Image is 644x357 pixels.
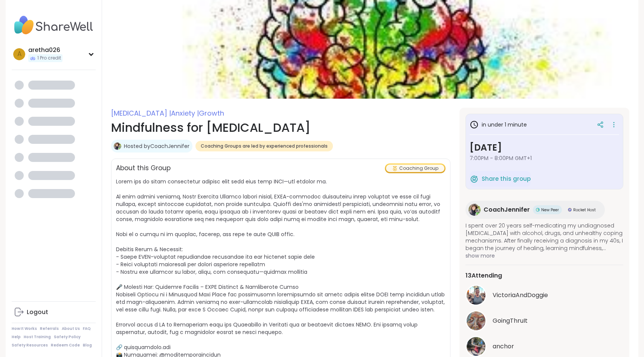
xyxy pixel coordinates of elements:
[470,171,531,187] button: Share this group
[467,337,485,356] img: anchor
[470,120,527,129] h3: in under 1 minute
[386,165,444,172] div: Coaching Group
[465,310,623,331] a: GoingThruItGoingThruIt
[27,308,48,316] div: Logout
[111,119,450,137] h1: Mindfulness for [MEDICAL_DATA]
[17,49,21,59] span: a
[111,108,171,118] span: [MEDICAL_DATA] |
[116,163,171,173] h2: About this Group
[62,326,80,331] a: About Us
[493,342,514,351] span: anchor
[51,343,80,348] a: Redeem Code
[83,326,91,331] a: FAQ
[482,175,531,183] span: Share this group
[114,142,121,150] img: CoachJennifer
[568,208,572,212] img: Rocket Host
[484,205,530,214] span: CoachJennifer
[201,143,328,149] span: Coaching Groups are led by experienced professionals
[465,285,623,306] a: VictoriaAndDoggieVictoriaAndDoggie
[54,334,81,340] a: Safety Policy
[24,334,51,340] a: Host Training
[536,208,540,212] img: New Peer
[37,55,61,61] span: 1 Pro credit
[171,108,199,118] span: Anxiety |
[493,291,548,300] span: VictoriaAndDoggie
[12,326,37,331] a: How It Works
[12,334,21,340] a: Help
[573,207,596,213] span: Rocket Host
[470,154,619,162] span: 7:00PM - 8:00PM GMT+1
[12,12,96,38] img: ShareWell Nav Logo
[465,271,502,280] span: 13 Attending
[469,204,481,216] img: CoachJennifer
[12,303,96,321] a: Logout
[40,326,59,331] a: Referrals
[467,311,485,330] img: GoingThruIt
[12,343,48,348] a: Safety Resources
[465,222,623,252] span: I spent over 20 years self-medicating my undiagnosed [MEDICAL_DATA] with alcohol, drugs, and unhe...
[493,316,528,325] span: GoingThruIt
[541,207,559,213] span: New Peer
[465,201,605,219] a: CoachJenniferCoachJenniferNew PeerNew PeerRocket HostRocket Host
[470,141,619,154] h3: [DATE]
[465,252,623,259] span: show more
[83,343,92,348] a: Blog
[28,46,63,54] div: aretha026
[470,174,479,183] img: ShareWell Logomark
[124,142,189,150] a: Hosted byCoachJennifer
[199,108,224,118] span: Growth
[467,286,485,305] img: VictoriaAndDoggie
[465,336,623,357] a: anchoranchor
